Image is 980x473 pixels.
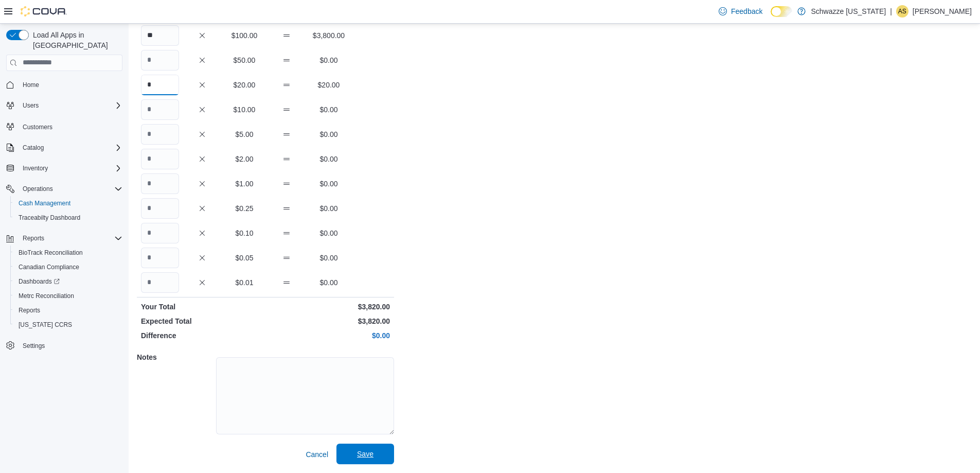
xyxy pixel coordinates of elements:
[19,340,49,352] a: Settings
[141,25,179,46] input: Quantity
[310,80,348,90] p: $20.00
[14,261,83,273] a: Canadian Compliance
[890,5,892,17] p: |
[896,5,908,17] div: Annette Sanders
[14,290,78,302] a: Metrc Reconciliation
[14,319,122,331] span: Washington CCRS
[19,183,122,195] span: Operations
[19,78,122,91] span: Home
[141,50,179,71] input: Quantity
[10,274,127,289] a: Dashboards
[357,449,373,459] span: Save
[225,55,263,65] p: $50.00
[19,99,122,112] span: Users
[141,124,179,145] input: Quantity
[14,275,64,288] a: Dashboards
[310,104,348,115] p: $0.00
[141,223,179,243] input: Quantity
[29,30,122,50] span: Load All Apps in [GEOGRAPHIC_DATA]
[225,129,263,139] p: $5.00
[23,101,39,110] span: Users
[14,212,84,224] a: Traceabilty Dashboard
[310,253,348,263] p: $0.00
[310,55,348,65] p: $0.00
[2,141,127,155] button: Catalog
[14,197,75,209] a: Cash Management
[14,319,76,331] a: [US_STATE] CCRS
[141,302,263,312] p: Your Total
[19,306,40,314] span: Reports
[2,182,127,196] button: Operations
[10,289,127,303] button: Metrc Reconciliation
[141,173,179,194] input: Quantity
[225,154,263,164] p: $2.00
[19,99,43,112] button: Users
[14,247,87,259] a: BioTrack Reconciliation
[19,263,79,271] span: Canadian Compliance
[811,5,886,17] p: Schwazze [US_STATE]
[14,197,122,209] span: Cash Management
[310,129,348,139] p: $0.00
[19,292,74,300] span: Metrc Reconciliation
[141,149,179,169] input: Quantity
[898,5,906,17] span: AS
[225,30,263,41] p: $100.00
[2,98,127,113] button: Users
[19,199,70,207] span: Cash Management
[141,272,179,293] input: Quantity
[141,198,179,219] input: Quantity
[14,261,122,273] span: Canadian Compliance
[19,214,80,222] span: Traceabilty Dashboard
[6,73,122,380] nav: Complex example
[14,275,122,288] span: Dashboards
[336,444,394,464] button: Save
[21,6,67,16] img: Cova
[2,338,127,353] button: Settings
[310,203,348,214] p: $0.00
[310,277,348,288] p: $0.00
[23,164,48,172] span: Inventory
[225,80,263,90] p: $20.00
[14,304,44,317] a: Reports
[10,303,127,318] button: Reports
[14,290,122,302] span: Metrc Reconciliation
[913,5,972,17] p: [PERSON_NAME]
[23,123,52,131] span: Customers
[23,81,39,89] span: Home
[19,120,122,133] span: Customers
[225,228,263,238] p: $0.10
[19,339,122,352] span: Settings
[19,162,52,174] button: Inventory
[19,232,122,244] span: Reports
[268,302,390,312] p: $3,820.00
[10,211,127,225] button: Traceabilty Dashboard
[19,142,122,154] span: Catalog
[771,6,792,17] input: Dark Mode
[141,330,263,341] p: Difference
[137,347,214,367] h5: Notes
[225,104,263,115] p: $10.00
[225,277,263,288] p: $0.01
[301,444,332,465] button: Cancel
[306,449,328,460] span: Cancel
[19,162,122,174] span: Inventory
[141,99,179,120] input: Quantity
[10,260,127,274] button: Canadian Compliance
[23,342,45,350] span: Settings
[23,144,44,152] span: Catalog
[2,119,127,134] button: Customers
[2,231,127,246] button: Reports
[19,121,57,133] a: Customers
[310,30,348,41] p: $3,800.00
[731,6,762,16] span: Feedback
[19,183,57,195] button: Operations
[310,228,348,238] p: $0.00
[310,179,348,189] p: $0.00
[19,232,48,244] button: Reports
[19,321,72,329] span: [US_STATE] CCRS
[225,203,263,214] p: $0.25
[14,212,122,224] span: Traceabilty Dashboard
[225,253,263,263] p: $0.05
[225,179,263,189] p: $1.00
[268,330,390,341] p: $0.00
